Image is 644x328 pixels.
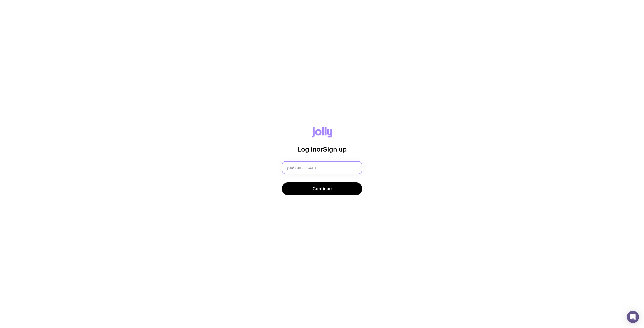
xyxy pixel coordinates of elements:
span: Continue [312,186,332,192]
div: Open Intercom Messenger [627,311,639,323]
input: you@email.com [282,161,362,174]
button: Continue [282,182,362,195]
span: or [316,146,323,153]
span: Log in [297,146,316,153]
span: Sign up [323,146,347,153]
